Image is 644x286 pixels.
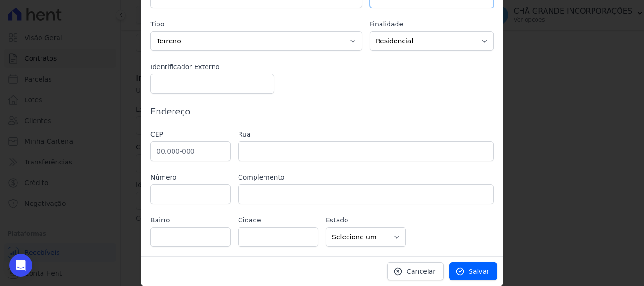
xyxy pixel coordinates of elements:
[387,262,444,280] a: Cancelar
[469,267,489,276] span: Salvar
[150,215,231,225] label: Bairro
[238,172,494,182] label: Complemento
[406,267,436,276] span: Cancelar
[150,62,274,72] label: Identificador Externo
[326,215,406,225] label: Estado
[238,130,494,139] label: Rua
[150,130,231,139] label: CEP
[238,215,318,225] label: Cidade
[449,262,497,280] a: Salvar
[9,254,32,277] div: Open Intercom Messenger
[150,172,231,182] label: Número
[150,105,494,118] h3: Endereço
[150,141,231,161] input: 00.000-000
